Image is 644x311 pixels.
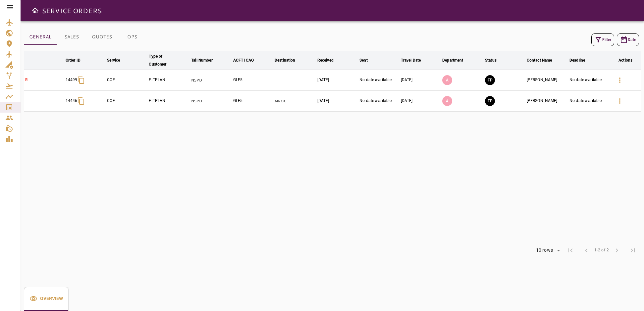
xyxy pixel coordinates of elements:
div: Contact Name [527,56,552,64]
button: FINAL PREPARATION [485,96,495,106]
div: Type of Customer [149,52,180,68]
div: Deadline [569,56,585,64]
h6: SERVICE ORDERS [42,5,102,16]
div: Destination [275,56,295,64]
p: A [442,96,452,106]
div: Sent [359,56,368,64]
button: Date [617,33,639,46]
span: Received [317,56,342,64]
span: Travel Date [401,56,429,64]
div: basic tabs example [24,287,69,311]
span: Sent [359,56,376,64]
td: FLTPLAN [147,70,190,91]
button: QUOTES [86,29,117,45]
span: Deadline [569,56,594,64]
button: FINAL PREPARATION [485,75,495,85]
span: 1-2 of 2 [594,247,609,254]
button: OPS [117,29,147,45]
td: [DATE] [316,70,358,91]
td: [DATE] [400,70,441,91]
td: COF [106,91,147,112]
span: Service [107,56,129,64]
td: No date available [568,70,610,91]
div: Service [107,56,120,64]
td: COF [106,70,147,91]
p: 14446 [66,98,78,104]
div: Travel Date [401,56,421,64]
div: Tail Number [191,56,212,64]
button: Open drawer [28,4,42,17]
td: FLTPLAN [147,91,190,112]
span: Status [485,56,505,64]
p: A [442,75,452,85]
button: SALES [57,29,86,45]
td: [DATE] [400,91,441,112]
p: R [25,77,63,83]
div: 10 rows [534,247,555,253]
button: Details [612,93,628,109]
span: Order ID [66,56,89,64]
td: [PERSON_NAME] [525,70,568,91]
button: Details [612,72,628,88]
td: [DATE] [316,91,358,112]
td: GLF5 [232,70,273,91]
span: Destination [275,56,304,64]
span: First Page [563,242,578,258]
p: 14499 [66,77,78,83]
span: Type of Customer [149,52,188,68]
span: Department [442,56,472,64]
div: 10 rows [532,245,563,255]
td: No date available [568,91,610,112]
p: N5PD [191,98,231,104]
span: Previous Page [578,242,594,258]
td: No date available [358,70,400,91]
p: MROC [275,98,315,104]
div: basic tabs example [24,29,147,45]
div: Department [442,56,463,64]
span: Contact Name [527,56,561,64]
td: GLF5 [232,91,273,112]
span: Tail Number [191,56,221,64]
button: GENERAL [24,29,57,45]
button: Overview [24,287,69,311]
div: ACFT ICAO [233,56,254,64]
button: Filter [591,33,614,46]
span: ACFT ICAO [233,56,262,64]
div: Order ID [66,56,80,64]
span: Last Page [625,242,641,258]
td: [PERSON_NAME] [525,91,568,112]
div: Status [485,56,497,64]
span: Next Page [609,242,625,258]
td: No date available [358,91,400,112]
p: N5PD [191,78,231,83]
div: Received [317,56,334,64]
